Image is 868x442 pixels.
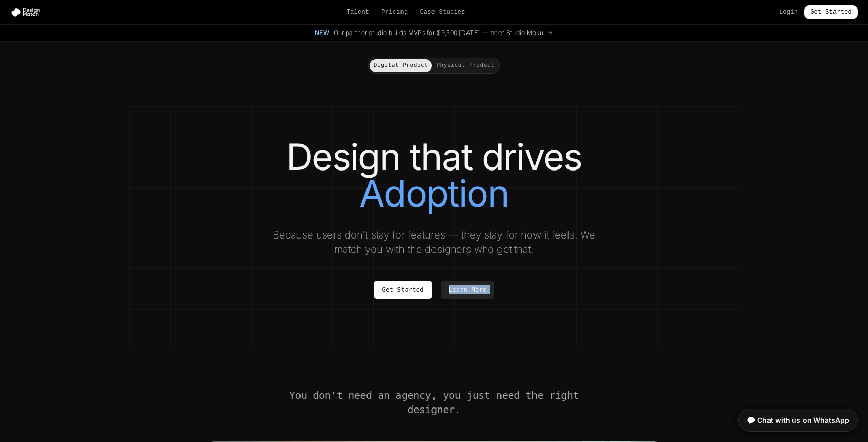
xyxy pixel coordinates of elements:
a: Talent [347,8,370,16]
a: Login [779,8,798,16]
img: Design Match [10,7,45,17]
a: Case Studies [420,8,465,16]
button: Digital Product [370,59,432,72]
h1: Design that drives [150,139,718,212]
button: Physical Product [432,59,498,72]
a: Pricing [381,8,408,16]
p: Because users don't stay for features — they stay for how it feels. We match you with the designe... [263,228,605,256]
span: New [315,29,329,37]
span: Adoption [359,175,509,212]
span: Our partner studio builds MVPs for $9,500 [DATE] — meet Studio Moku [333,29,543,37]
h2: You don't need an agency, you just need the right designer. [288,388,580,417]
a: 💬 Chat with us on WhatsApp [738,409,858,432]
a: Get Started [804,5,858,19]
a: Learn More [441,281,495,299]
a: Get Started [374,281,432,299]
